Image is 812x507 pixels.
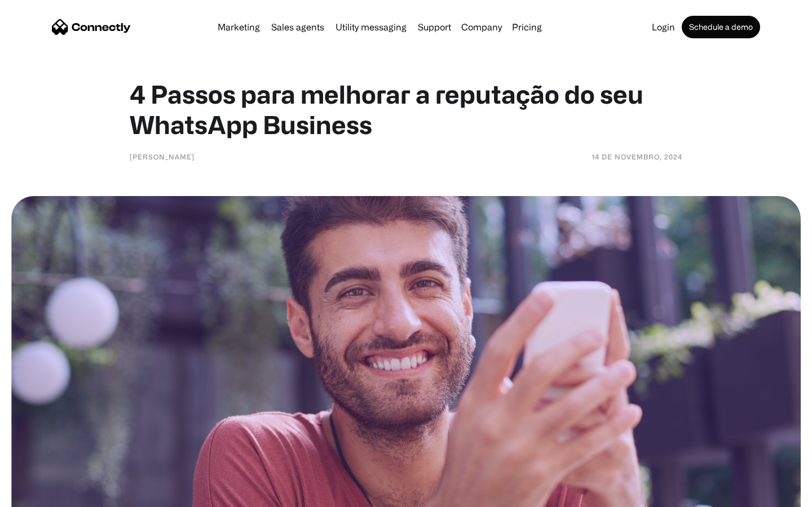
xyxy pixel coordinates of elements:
[130,79,682,140] h1: 4 Passos para melhorar a reputação do seu WhatsApp Business
[213,23,264,32] a: Marketing
[331,23,411,32] a: Utility messaging
[647,23,679,32] a: Login
[267,23,329,32] a: Sales agents
[130,151,195,162] div: [PERSON_NAME]
[592,151,682,162] div: 14 de novembro, 2024
[413,23,456,32] a: Support
[507,23,546,32] a: Pricing
[461,19,502,35] div: Company
[682,16,760,38] a: Schedule a demo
